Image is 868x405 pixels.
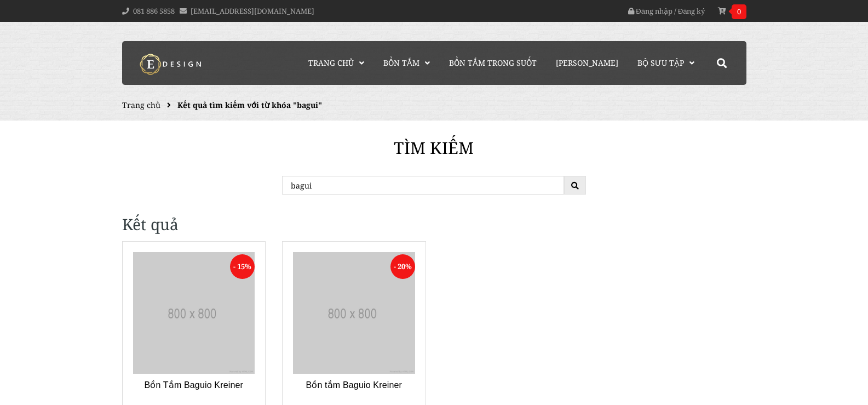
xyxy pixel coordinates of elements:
a: 081 886 5858 [133,6,175,16]
a: Bồn Tắm Baguio Kreiner [144,380,243,390]
h1: Kết quả [122,214,746,236]
a: Trang chủ [122,100,160,110]
span: - 20% [390,254,415,279]
a: Trang chủ [300,41,372,85]
a: Bồn Tắm [375,41,438,85]
a: Bồn Tắm Trong Suốt [441,41,545,85]
h1: Tìm kiếm [122,126,746,170]
span: Bồn Tắm [383,58,419,68]
span: 0 [732,4,746,19]
span: Bồn Tắm Trong Suốt [449,58,537,68]
a: [PERSON_NAME] [548,41,626,85]
span: - 15% [230,254,255,279]
img: logo Kreiner Germany - Edesign Interior [130,53,212,75]
a: Bồn tắm Baguio Kreiner [306,380,402,390]
span: Bộ Sưu Tập [637,58,684,68]
a: Bộ Sưu Tập [629,41,703,85]
span: / [674,6,676,16]
span: [PERSON_NAME] [556,58,618,68]
span: Trang chủ [308,58,354,68]
a: [EMAIL_ADDRESS][DOMAIN_NAME] [191,6,314,16]
strong: Kết quả tìm kiếm với từ khóa "bagui" [177,100,322,110]
input: Tìm kiếm ... [282,176,564,195]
